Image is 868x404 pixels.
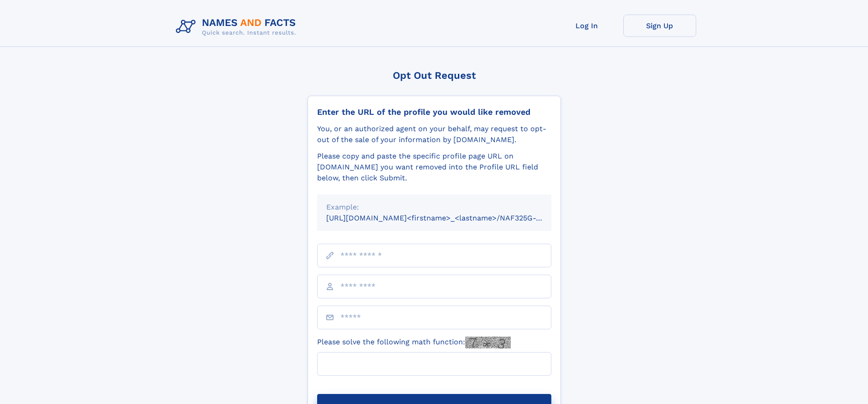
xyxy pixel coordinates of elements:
[317,151,551,184] div: Please copy and paste the specific profile page URL on [DOMAIN_NAME] you want removed into the Pr...
[623,15,696,37] a: Sign Up
[317,123,551,145] div: You, or an authorized agent on your behalf, may request to opt-out of the sale of your informatio...
[550,15,623,37] a: Log In
[308,70,561,81] div: Opt Out Request
[317,337,511,348] label: Please solve the following math function:
[326,214,569,222] small: [URL][DOMAIN_NAME]<firstname>_<lastname>/NAF325G-xxxxxxxx
[317,107,551,117] div: Enter the URL of the profile you would like removed
[326,202,542,213] div: Example:
[172,15,303,39] img: Logo Names and Facts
